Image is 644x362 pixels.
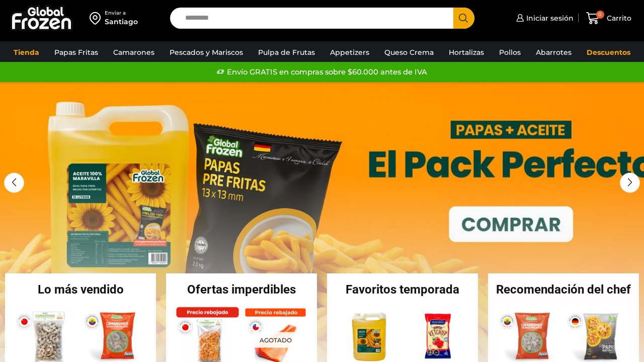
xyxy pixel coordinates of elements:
[253,43,320,62] a: Pulpa de Frutas
[604,13,631,23] span: Carrito
[166,283,317,296] h2: Ofertas imperdibles
[584,7,634,30] a: 0 Carrito
[49,43,103,62] a: Papas Fritas
[444,43,489,62] a: Hortalizas
[108,43,159,62] a: Camarones
[524,13,574,23] span: Iniciar sesión
[9,43,44,62] a: Tienda
[4,173,24,193] div: Previous slide
[453,8,474,29] button: Search button
[325,43,374,62] a: Appetizers
[327,283,478,296] h2: Favoritos temporada
[5,283,156,296] h2: Lo más vendido
[514,8,574,28] a: Iniciar sesión
[105,10,138,17] div: Enviar a
[596,11,604,19] span: 0
[582,43,635,62] a: Descuentos
[488,283,639,296] h2: Recomendación del chef
[90,10,105,27] img: address-field-icon.svg
[531,43,577,62] a: Abarrotes
[165,43,248,62] a: Pescados y Mariscos
[105,17,138,27] div: Santiago
[379,43,439,62] a: Queso Crema
[253,332,299,347] p: Agotado
[494,43,526,62] a: Pollos
[620,173,640,193] div: Next slide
